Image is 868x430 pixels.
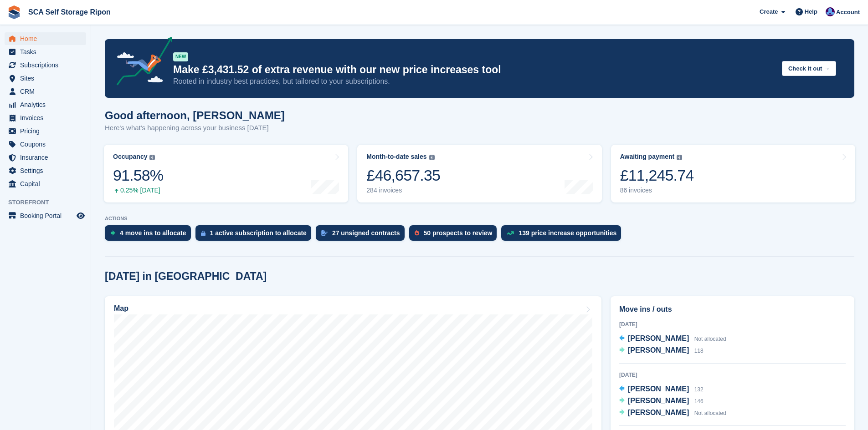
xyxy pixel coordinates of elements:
img: icon-info-grey-7440780725fd019a000dd9b08b2336e03edf1995a4989e88bcd33f0948082b44.svg [429,155,435,160]
div: NEW [173,52,188,61]
div: 50 prospects to review [424,229,493,237]
a: menu [5,125,86,137]
a: menu [5,177,86,190]
a: 1 active subscription to allocate [195,225,316,245]
span: CRM [20,85,75,98]
span: [PERSON_NAME] [628,346,689,354]
span: Coupons [20,138,75,151]
p: Here's what's happening across your business [DATE] [105,123,285,133]
span: 132 [694,386,704,393]
a: menu [5,111,86,124]
span: Create [760,7,778,16]
span: Capital [20,177,75,190]
a: 139 price increase opportunities [501,225,626,245]
img: Sarah Race [826,7,835,16]
h2: Map [114,304,128,313]
div: Month-to-date sales [366,153,426,161]
div: 0.25% [DATE] [113,187,163,194]
img: move_ins_to_allocate_icon-fdf77a2bb77ea45bf5b3d319d69a93e2d87916cf1d5bf7949dd705db3b84f3ca.svg [110,230,115,236]
div: £11,245.74 [620,166,694,185]
img: price_increase_opportunities-93ffe204e8149a01c8c9dc8f82e8f89637d9d84a8eef4429ea346261dce0b2c0.svg [507,231,514,235]
img: contract_signature_icon-13c848040528278c33f63329250d36e43548de30e8caae1d1a13099fd9432cc5.svg [321,230,328,236]
div: Occupancy [113,153,147,161]
span: Sites [20,72,75,85]
a: [PERSON_NAME] 132 [619,384,704,395]
a: menu [5,98,86,111]
span: Analytics [20,98,75,111]
a: [PERSON_NAME] 146 [619,395,704,407]
span: Booking Portal [20,209,75,222]
a: menu [5,138,86,151]
a: 50 prospects to review [409,225,502,245]
div: 4 move ins to allocate [120,229,186,237]
span: [PERSON_NAME] [628,334,689,342]
img: active_subscription_to_allocate_icon-d502201f5373d7db506a760aba3b589e785aa758c864c3986d89f69b8ff3... [201,230,205,236]
img: price-adjustments-announcement-icon-8257ccfd72463d97f412b2fc003d46551f7dbcb40ab6d574587a9cd5c0d94... [109,37,173,89]
span: [PERSON_NAME] [628,397,689,405]
span: 118 [694,348,704,354]
h1: Good afternoon, [PERSON_NAME] [105,109,285,121]
div: [DATE] [619,320,846,329]
span: Invoices [20,111,75,124]
span: Insurance [20,151,75,164]
img: prospect-51fa495bee0391a8d652442698ab0144808aea92771e9ea1ae160a38d050c398.svg [415,230,419,236]
span: Subscriptions [20,59,75,71]
a: menu [5,46,86,58]
a: 27 unsigned contracts [316,225,409,245]
a: [PERSON_NAME] Not allocated [619,407,726,419]
span: Account [836,8,860,17]
div: £46,657.35 [366,166,440,185]
a: Preview store [75,210,86,221]
span: 146 [694,398,704,405]
div: 1 active subscription to allocate [210,229,307,237]
a: Awaiting payment £11,245.74 86 invoices [611,145,855,202]
a: SCA Self Storage Ripon [25,5,114,20]
p: ACTIONS [105,216,854,222]
a: [PERSON_NAME] 118 [619,345,704,357]
h2: Move ins / outs [619,304,846,315]
button: Check it out → [782,61,836,76]
p: Rooted in industry best practices, but tailored to your subscriptions. [173,76,775,86]
a: menu [5,164,86,177]
a: menu [5,72,86,85]
img: stora-icon-8386f47178a22dfd0bd8f6a31ec36ba5ce8667c1dd55bd0f319d3a0aa187defe.svg [7,5,21,19]
span: Home [20,32,75,45]
img: icon-info-grey-7440780725fd019a000dd9b08b2336e03edf1995a4989e88bcd33f0948082b44.svg [677,155,682,160]
div: 27 unsigned contracts [332,229,400,237]
p: Make £3,431.52 of extra revenue with our new price increases tool [173,63,775,76]
div: 86 invoices [620,187,694,194]
span: Tasks [20,46,75,58]
img: icon-info-grey-7440780725fd019a000dd9b08b2336e03edf1995a4989e88bcd33f0948082b44.svg [149,155,155,160]
a: Month-to-date sales £46,657.35 284 invoices [357,145,601,202]
span: [PERSON_NAME] [628,385,689,393]
span: Settings [20,164,75,177]
a: menu [5,85,86,98]
a: menu [5,32,86,45]
span: Pricing [20,125,75,137]
div: 284 invoices [366,187,440,194]
span: Help [805,7,817,16]
span: Storefront [8,198,91,207]
div: [DATE] [619,371,846,379]
div: Awaiting payment [620,153,675,161]
a: menu [5,151,86,164]
a: Occupancy 91.58% 0.25% [DATE] [104,145,348,202]
span: Not allocated [694,336,726,342]
a: 4 move ins to allocate [105,225,195,245]
div: 139 price increase opportunities [519,229,616,237]
a: menu [5,209,86,222]
span: Not allocated [694,410,726,416]
a: [PERSON_NAME] Not allocated [619,333,726,345]
span: [PERSON_NAME] [628,409,689,416]
a: menu [5,59,86,71]
div: 91.58% [113,166,163,185]
h2: [DATE] in [GEOGRAPHIC_DATA] [105,270,267,283]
